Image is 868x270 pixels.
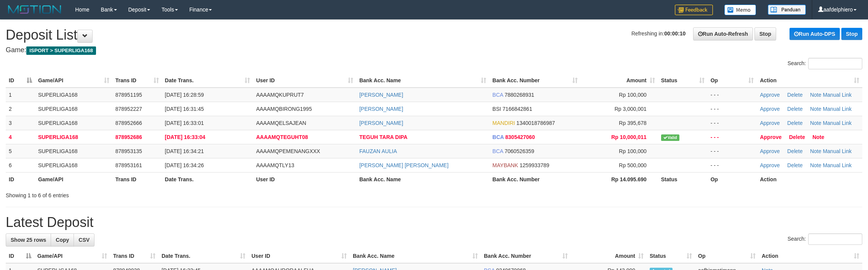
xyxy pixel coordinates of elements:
span: Rp 100,000 [619,92,646,98]
th: Game/API [35,172,112,186]
td: SUPERLIGA168 [35,88,112,102]
td: 6 [6,158,35,172]
a: Approve [760,106,780,112]
a: Approve [760,120,780,126]
a: Note [810,120,822,126]
span: 878952666 [115,120,142,126]
a: Note [810,92,822,98]
span: Rp 3,000,001 [615,106,647,112]
span: BCA [492,92,503,98]
td: SUPERLIGA168 [35,130,112,144]
th: Status [658,172,708,186]
th: Rp 14.095.690 [581,172,658,186]
a: [PERSON_NAME] [359,92,403,98]
span: Rp 10,000,011 [611,134,647,140]
a: [PERSON_NAME] [359,120,403,126]
span: 878951195 [115,92,142,98]
th: Game/API: activate to sort column ascending [34,249,110,263]
a: Approve [760,148,780,154]
span: BSI [492,106,501,112]
h1: Deposit List [6,27,862,43]
th: Op [708,172,757,186]
th: Action: activate to sort column ascending [757,73,862,88]
a: Show 25 rows [6,233,51,246]
td: - - - [708,130,757,144]
th: Action [757,172,862,186]
th: Bank Acc. Name [356,172,489,186]
td: - - - [708,144,757,158]
a: Stop [754,27,776,40]
h4: Game: [6,46,862,54]
input: Search: [808,58,862,69]
a: Note [810,148,822,154]
th: Date Trans. [162,172,253,186]
span: AAAAMQTLY13 [256,162,294,168]
a: Run Auto-DPS [790,28,840,40]
img: Button%20Memo.svg [724,5,756,15]
a: Copy [51,233,74,246]
a: Delete [787,92,802,98]
th: Action: activate to sort column ascending [759,249,862,263]
span: [DATE] 16:34:26 [165,162,204,168]
a: Delete [789,134,805,140]
th: ID: activate to sort column descending [6,249,34,263]
span: Copy 7060526359 to clipboard [504,148,534,154]
td: 4 [6,130,35,144]
span: BCA [492,148,503,154]
a: Delete [787,120,802,126]
a: Manual Link [823,106,852,112]
a: Manual Link [823,92,852,98]
span: [DATE] 16:31:45 [165,106,204,112]
span: AAAAMQELSAJEAN [256,120,306,126]
a: Delete [787,162,802,168]
th: Status: activate to sort column ascending [647,249,695,263]
a: Manual Link [823,148,852,154]
strong: 00:00:10 [664,30,685,37]
span: [DATE] 16:28:59 [165,92,204,98]
td: 2 [6,102,35,116]
span: ISPORT > SUPERLIGA168 [26,46,96,55]
th: Bank Acc. Number [489,172,581,186]
td: 5 [6,144,35,158]
td: SUPERLIGA168 [35,116,112,130]
a: Delete [787,106,802,112]
span: MANDIRI [492,120,515,126]
th: ID: activate to sort column descending [6,73,35,88]
span: [DATE] 16:34:21 [165,148,204,154]
td: - - - [708,158,757,172]
a: Manual Link [823,120,852,126]
a: Approve [760,92,780,98]
span: BCA [492,134,504,140]
span: AAAAMQTEGUHT08 [256,134,308,140]
th: Amount: activate to sort column ascending [581,73,658,88]
span: 878952686 [115,134,142,140]
span: Valid transaction [661,134,679,141]
a: [PERSON_NAME] [PERSON_NAME] [359,162,448,168]
td: SUPERLIGA168 [35,144,112,158]
th: Op: activate to sort column ascending [695,249,759,263]
a: [PERSON_NAME] [359,106,403,112]
th: Trans ID: activate to sort column ascending [112,73,162,88]
th: Bank Acc. Name: activate to sort column ascending [350,249,481,263]
span: MAYBANK [492,162,518,168]
span: Show 25 rows [11,237,46,243]
span: AAAAMQBIRONG1995 [256,106,312,112]
th: User ID [253,172,356,186]
th: Op: activate to sort column ascending [708,73,757,88]
th: Bank Acc. Name: activate to sort column ascending [356,73,489,88]
span: Copy 1259933789 to clipboard [520,162,549,168]
td: SUPERLIGA168 [35,158,112,172]
th: Bank Acc. Number: activate to sort column ascending [489,73,581,88]
th: Game/API: activate to sort column ascending [35,73,112,88]
th: Date Trans.: activate to sort column ascending [162,73,253,88]
th: ID [6,172,35,186]
td: - - - [708,102,757,116]
span: Copy 8305427060 to clipboard [505,134,535,140]
a: Note [810,106,822,112]
img: Feedback.jpg [675,5,713,15]
td: - - - [708,116,757,130]
a: Approve [760,162,780,168]
a: Manual Link [823,162,852,168]
th: Date Trans.: activate to sort column ascending [159,249,248,263]
th: User ID: activate to sort column ascending [248,249,350,263]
